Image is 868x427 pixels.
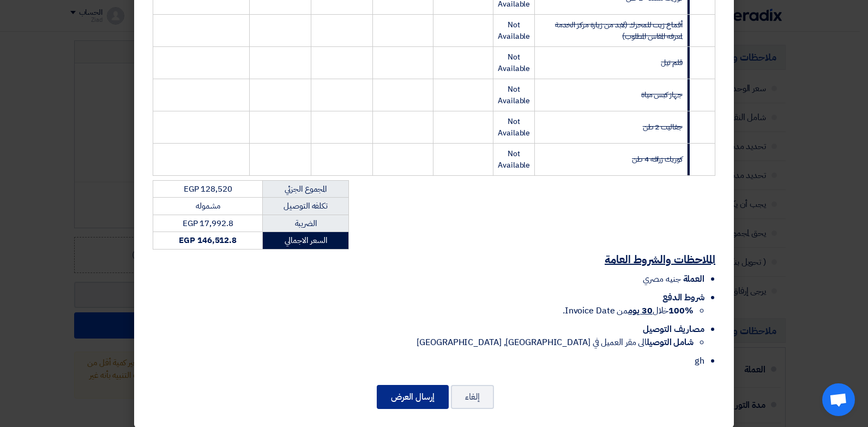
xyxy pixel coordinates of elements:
span: Not Available [498,148,530,171]
strike: جفاليت 2 طن [643,121,683,133]
span: Not Available [498,51,530,74]
td: السعر الاجمالي [263,232,349,250]
span: العملة [683,272,704,286]
td: تكلفه التوصيل [263,198,349,215]
li: gh [153,354,704,367]
span: Not Available [498,19,530,42]
span: مشموله [196,200,220,212]
li: الى مقر العميل في [GEOGRAPHIC_DATA], [GEOGRAPHIC_DATA] [153,336,694,349]
span: Not Available [498,116,530,139]
span: EGP 17,992.8 [183,217,233,229]
strong: 100% [668,304,694,317]
strong: EGP 146,512.8 [179,234,237,246]
strike: قلم تيل [661,57,682,68]
button: إرسال العرض [377,385,449,409]
span: جنيه مصري [643,272,680,286]
span: خلال من Invoice Date. [563,304,694,317]
strong: شامل التوصيل [647,336,694,349]
span: مصاريف التوصيل [643,323,704,336]
td: EGP 128,520 [153,180,263,198]
td: المجموع الجزئي [263,180,349,198]
u: 30 يوم [628,304,652,317]
strike: كوريك زرافه 4 طن [632,153,682,165]
td: الضريبة [263,215,349,232]
strike: أقماع زيت للمحرك (لابد من زيارة مركز الخدمة لمعرفه المقاس المطلوب) [555,19,683,42]
strike: جهاز كبس مياة [641,89,683,100]
span: Not Available [498,84,530,106]
u: الملاحظات والشروط العامة [605,251,715,268]
div: Open chat [822,383,855,416]
button: إلغاء [451,385,494,409]
span: شروط الدفع [662,291,704,304]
